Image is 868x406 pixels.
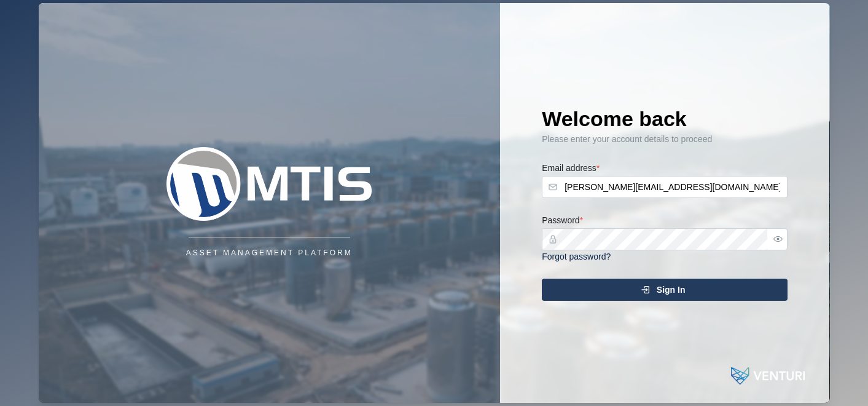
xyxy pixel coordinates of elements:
span: Sign In [657,279,686,300]
img: Powered by: Venturi [731,364,805,388]
label: Email address [542,162,600,175]
div: Asset Management Platform [186,247,353,259]
img: Company Logo [146,147,392,221]
button: Sign In [542,279,788,301]
label: Password [542,214,583,228]
a: Forgot password? [542,252,611,261]
input: Enter your email [542,176,788,198]
div: Please enter your account details to proceed [542,133,788,146]
h1: Welcome back [542,105,788,132]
